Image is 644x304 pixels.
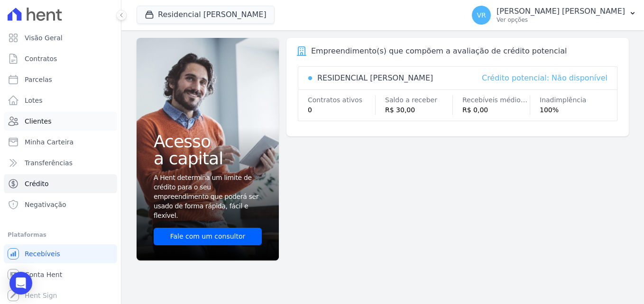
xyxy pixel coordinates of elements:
span: Parcelas [25,75,52,84]
div: Saldo a receber [385,95,452,105]
button: Residencial [PERSON_NAME] [137,6,275,24]
div: Empreendimento(s) que compõem a avaliação de crédito potencial [311,45,567,57]
div: Open Intercom Messenger [9,272,32,295]
div: 0 [308,105,375,115]
a: Parcelas [4,70,117,89]
a: Visão Geral [4,28,117,47]
span: Negativação [25,200,66,209]
a: Crédito [4,174,117,193]
a: Clientes [4,112,117,131]
span: Conta Hent [25,270,62,279]
span: Transferências [25,158,73,168]
button: VR [PERSON_NAME] [PERSON_NAME] Ver opções [464,2,644,28]
div: R$ 30,00 [385,105,452,115]
span: Recebíveis [25,249,60,259]
a: Minha Carteira [4,133,117,152]
div: Inadimplência [540,95,607,105]
span: Minha Carteira [25,137,74,147]
span: a capital [154,150,262,167]
a: Lotes [4,91,117,110]
a: Transferências [4,153,117,172]
a: Conta Hent [4,265,117,284]
div: R$ 0,00 [462,105,530,115]
a: Fale com um consultor [154,228,262,245]
div: Crédito potencial: Não disponível [482,72,607,84]
div: RESIDENCIAL [PERSON_NAME] [317,72,433,84]
span: Visão Geral [25,33,63,43]
a: Recebíveis [4,244,117,263]
span: Acesso [154,133,262,150]
span: Contratos [25,54,57,63]
div: 100% [540,105,607,115]
span: Clientes [25,116,51,126]
span: Crédito [25,179,49,188]
span: A Hent determina um limite de crédito para o seu empreendimento que poderá ser usado de forma ráp... [154,173,260,220]
p: Ver opções [497,16,625,24]
span: VR [477,12,486,18]
a: Negativação [4,195,117,214]
span: Lotes [25,96,43,105]
p: [PERSON_NAME] [PERSON_NAME] [497,7,625,16]
div: Plataformas [8,229,113,241]
a: Contratos [4,49,117,68]
div: Contratos ativos [308,95,375,105]
div: Recebíveis médios/mês [462,95,530,105]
